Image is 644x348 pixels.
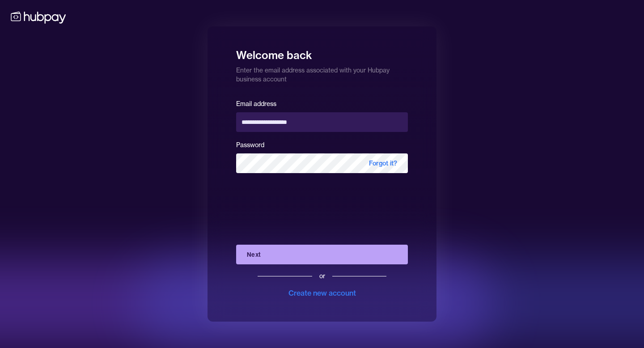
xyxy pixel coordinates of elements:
label: Password [236,141,264,149]
div: or [319,272,325,280]
label: Email address [236,100,276,108]
p: Enter the email address associated with your Hubpay business account [236,62,408,84]
h1: Welcome back [236,42,408,62]
div: Create new account [288,288,356,298]
button: Next [236,245,408,264]
span: Forgot it? [358,153,408,173]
